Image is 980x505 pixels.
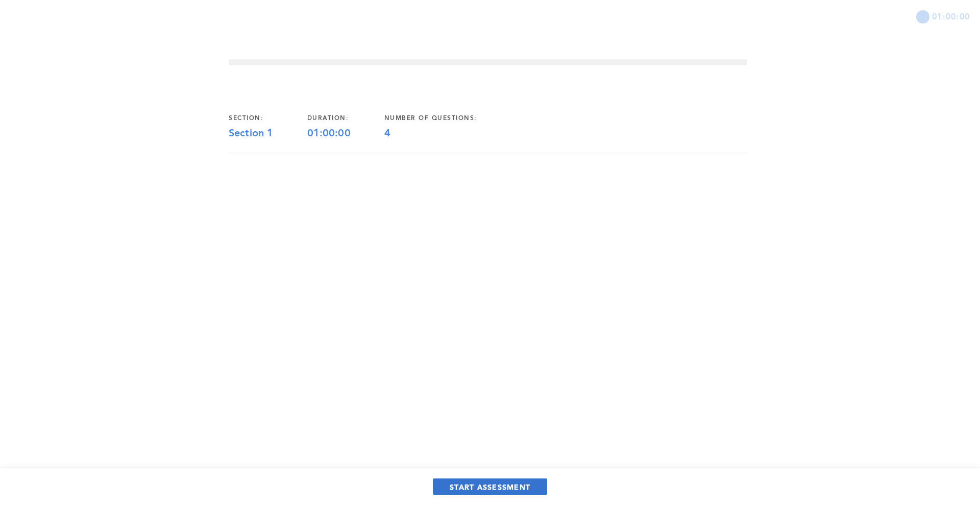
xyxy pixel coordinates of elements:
div: section: [229,114,307,123]
div: Section 1 [229,128,307,140]
span: 01:00:00 [932,10,970,22]
div: number of questions: [384,114,511,123]
button: START ASSESSMENT [433,478,547,495]
span: START ASSESSMENT [450,482,530,492]
div: 4 [384,128,511,140]
div: 01:00:00 [307,128,384,140]
div: duration: [307,114,384,123]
